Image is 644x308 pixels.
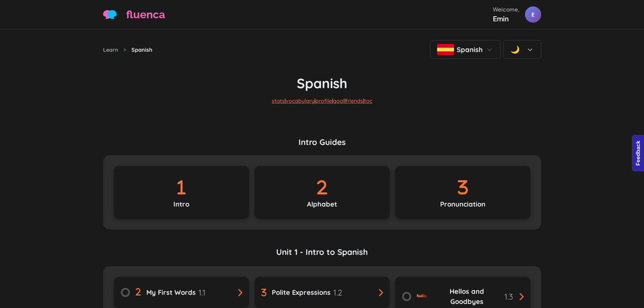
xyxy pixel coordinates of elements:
[345,97,363,104] a: friends
[255,277,390,308] a: Polite Expressions1.2
[272,97,285,104] a: stats
[146,287,196,298] span: My First Words
[440,199,485,209] p: Pronunciation
[437,44,454,55] img: Spanish
[493,14,520,24] div: Emin
[457,45,483,54] span: Spanish
[123,46,126,54] span: >
[103,46,118,54] a: Learn
[114,166,249,219] a: Intro
[103,91,541,121] p: | | | | |
[272,287,331,298] span: Polite Expressions
[114,277,249,308] a: My First Words1.1
[126,6,165,23] span: fluenca
[3,2,39,14] button: Feedback
[364,97,372,104] a: toc
[525,6,541,23] div: E
[103,246,541,266] a: Unit 1 - Intro to Spanish
[198,286,206,299] span: 1.1
[493,5,520,14] div: Welcome,
[132,46,152,54] span: Spanish
[333,97,344,104] a: goal
[173,199,189,209] p: Intro
[504,290,513,303] span: 1.3
[255,166,390,219] a: Alphabet
[630,134,644,174] iframe: Ybug feedback widget
[103,59,541,91] h1: Spanish
[307,199,337,209] p: Alphabet
[395,166,530,219] a: Pronunciation
[315,97,332,104] a: profile
[103,137,541,155] h3: Intro Guides
[510,44,520,55] div: 🌙
[286,97,314,104] a: vocabulary
[333,286,342,299] span: 1.2
[432,286,502,307] span: Hellos and Goodbyes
